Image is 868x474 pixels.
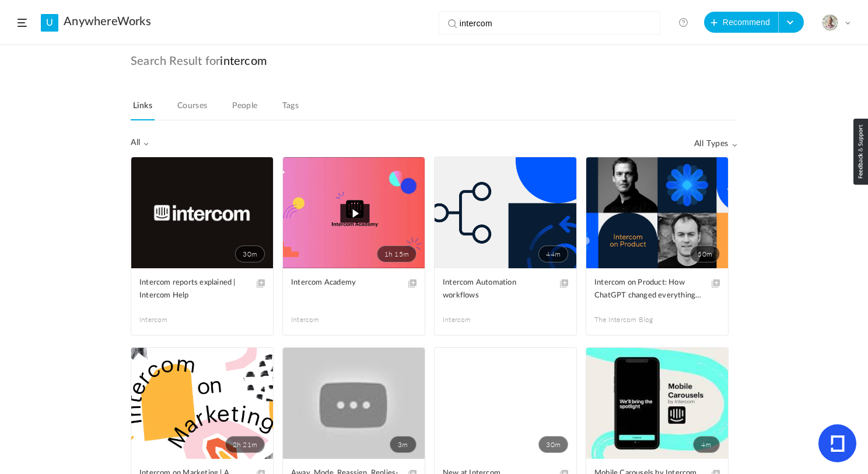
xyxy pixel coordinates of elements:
[41,14,58,32] a: U
[230,98,260,120] a: People
[225,436,265,453] span: 2h 21m
[704,12,779,33] button: Recommend
[594,276,720,303] a: Intercom on Product: How ChatGPT changed everything | The Intercom Blog
[131,157,273,268] a: 30m
[390,436,416,453] span: 3m
[283,157,425,268] a: 1h 15m
[586,348,728,459] a: 4m
[443,314,506,325] span: Intercom
[131,98,155,120] a: Links
[594,314,657,325] span: The Intercom Blog
[443,276,568,303] a: Intercom Automation workflows
[131,138,149,148] span: All
[291,314,354,325] span: Intercom
[139,276,247,302] span: Intercom reports explained | Intercom Help
[220,54,267,68] span: intercom
[853,119,868,185] img: loop_feedback_btn.png
[291,276,399,289] span: Intercom Academy
[586,157,728,268] a: 50m
[64,15,151,29] a: AnywhereWorks
[822,15,838,31] img: julia-s-version-gybnm-profile-picture-frame-2024-template-16.png
[443,276,551,302] span: Intercom Automation workflows
[131,54,737,86] h2: Search Result for
[139,314,202,325] span: intercom
[175,98,210,120] a: Courses
[235,245,265,262] span: 30m
[435,348,576,459] a: 30m
[694,139,737,149] span: All Types
[377,245,416,262] span: 1h 15m
[690,245,720,262] span: 50m
[283,348,425,459] a: 3m
[435,157,576,268] a: 44m
[291,276,416,303] a: Intercom Academy
[460,12,645,35] input: Search here...
[538,245,568,262] span: 44m
[139,276,265,303] a: Intercom reports explained | Intercom Help
[594,276,702,302] span: Intercom on Product: How ChatGPT changed everything | The Intercom Blog
[693,436,720,453] span: 4m
[131,348,273,459] a: 2h 21m
[538,436,568,453] span: 30m
[280,98,301,120] a: Tags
